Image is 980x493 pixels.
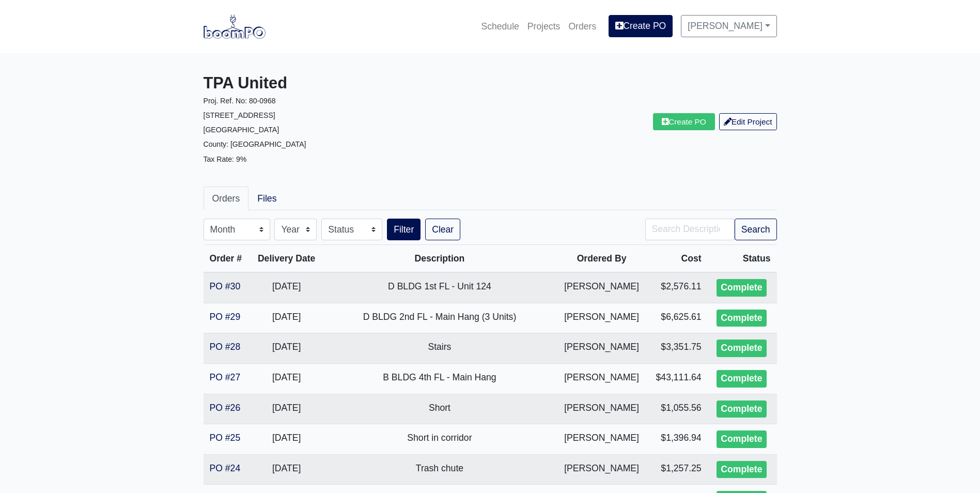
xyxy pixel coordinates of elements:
[556,454,647,485] td: [PERSON_NAME]
[204,97,276,105] small: Proj. Ref. No: 80-0968
[250,394,323,424] td: [DATE]
[250,303,323,333] td: [DATE]
[323,363,556,394] td: B BLDG 4th FL - Main Hang
[647,424,708,455] td: $1,396.94
[250,454,323,485] td: [DATE]
[708,245,777,273] th: Status
[250,272,323,303] td: [DATE]
[717,370,766,388] div: Complete
[647,303,708,333] td: $6,625.61
[717,340,766,357] div: Complete
[248,187,285,210] a: Files
[556,424,647,455] td: [PERSON_NAME]
[735,219,777,240] button: Search
[653,113,715,130] a: Create PO
[717,310,766,327] div: Complete
[210,403,241,413] a: PO #26
[556,394,647,424] td: [PERSON_NAME]
[647,333,708,364] td: $3,351.75
[556,245,647,273] th: Ordered By
[387,219,421,240] button: Filter
[647,394,708,424] td: $1,055.56
[250,245,323,273] th: Delivery Date
[556,333,647,364] td: [PERSON_NAME]
[717,400,766,418] div: Complete
[556,272,647,303] td: [PERSON_NAME]
[323,245,556,273] th: Description
[523,15,565,38] a: Projects
[556,303,647,333] td: [PERSON_NAME]
[717,279,766,297] div: Complete
[204,74,483,93] h3: TPA United
[204,111,275,119] small: [STREET_ADDRESS]
[210,342,241,352] a: PO #28
[204,140,306,148] small: County: [GEOGRAPHIC_DATA]
[210,281,241,291] a: PO #30
[250,363,323,394] td: [DATE]
[210,312,241,322] a: PO #29
[323,394,556,424] td: Short
[647,454,708,485] td: $1,257.25
[323,424,556,455] td: Short in corridor
[204,245,250,273] th: Order #
[556,363,647,394] td: [PERSON_NAME]
[204,155,247,163] small: Tax Rate: 9%
[210,372,241,382] a: PO #27
[564,15,600,38] a: Orders
[323,303,556,333] td: D BLDG 2nd FL - Main Hang (3 Units)
[204,126,279,134] small: [GEOGRAPHIC_DATA]
[717,461,766,479] div: Complete
[717,430,766,448] div: Complete
[323,333,556,364] td: Stairs
[645,219,735,240] input: Search
[681,15,776,37] a: [PERSON_NAME]
[425,219,460,240] a: Clear
[609,15,673,37] a: Create PO
[210,433,241,443] a: PO #25
[647,272,708,303] td: $2,576.11
[204,14,266,38] img: boomPO
[647,363,708,394] td: $43,111.64
[204,187,249,210] a: Orders
[210,463,241,473] a: PO #24
[719,113,777,130] a: Edit Project
[323,272,556,303] td: D BLDG 1st FL - Unit 124
[477,15,523,38] a: Schedule
[323,454,556,485] td: Trash chute
[250,333,323,364] td: [DATE]
[647,245,708,273] th: Cost
[250,424,323,455] td: [DATE]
